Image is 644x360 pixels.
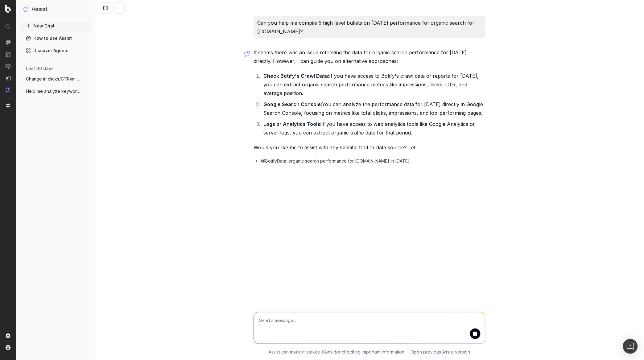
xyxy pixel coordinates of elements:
[26,88,80,94] span: Help me analyze keywords for search base
[23,5,88,14] button: Assist
[262,120,485,137] li: If you have access to web analytics tools like Google Analytics or server logs, you can extract o...
[411,349,470,355] a: Open previous Assist version
[262,72,485,97] li: If you have access to Botify's crawl data or reports for [DATE], you can extract organic search p...
[244,51,250,57] img: Botify assist logo
[262,100,485,117] li: You can analyze the performance data for [DATE] directly in Google Search Console, focusing on me...
[261,158,410,164] span: @BotifyData: organic search performance for [DOMAIN_NAME] in [DATE]
[31,5,47,14] h1: Assist
[6,40,10,45] img: Analytics
[21,33,90,43] a: How to use Assist
[257,19,482,36] p: Can you help me compile 5 high level bullets on [DATE] performance for organic search for [DOMAIN...
[6,333,10,338] img: Setting
[254,48,485,65] p: It seems there was an issue retrieving the data for organic search performance for [DATE] directl...
[6,76,10,81] img: Studio
[26,65,54,72] span: last 30 days
[263,101,322,107] strong: Google Search Console:
[21,46,90,56] a: Discover Agents
[263,121,321,127] strong: Logs or Analytics Tools:
[6,52,10,57] img: Intelligence
[21,21,90,31] button: New Chat
[21,86,90,96] button: Help me analyze keywords for search base
[623,339,638,354] div: Open Intercom Messenger
[269,349,406,355] p: Assist can make mistakes. Consider checking important information.
[263,73,329,79] strong: Check Botify's Crawl Data:
[6,103,10,108] img: Switch project
[6,87,10,93] img: Assist
[6,345,10,350] img: My account
[23,6,29,12] img: Assist
[254,143,485,152] p: Would you like me to assist with any specific tool or data source? Let
[26,76,80,82] span: Change in clicks/CTR/impressions in [DATE]
[21,74,90,84] button: Change in clicks/CTR/impressions in [DATE]
[5,5,11,13] img: Botify logo
[6,64,10,69] img: Activation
